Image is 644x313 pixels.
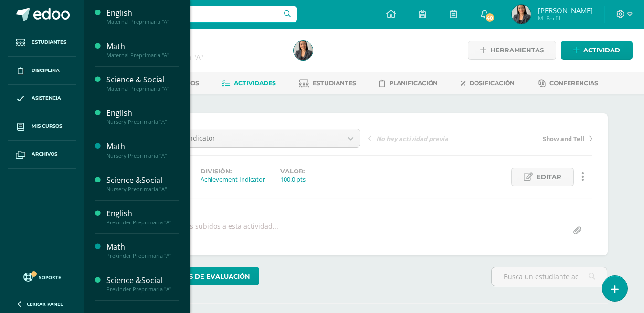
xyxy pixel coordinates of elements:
a: Herramientas [468,41,556,60]
a: Science &SocialPrekinder Preprimaria "A" [106,275,179,293]
span: Show and Tell [543,134,584,143]
span: Conferencias [549,80,598,87]
a: EnglishMaternal Preprimaria "A" [106,8,179,25]
div: Maternal Preprimaria "A" [106,85,179,92]
a: achievement indicator [137,129,360,147]
div: Prekinder Preprimaria "A" [106,286,179,293]
label: División: [201,168,265,175]
div: Nursery Preprimaria "A" [106,186,179,192]
a: EnglishNursery Preprimaria "A" [106,108,179,125]
span: Actividades [234,80,276,87]
div: Maternal Preprimaria "A" [106,19,179,25]
span: achievement indicator [144,129,335,147]
div: Math [106,41,179,52]
a: Mis cursos [8,112,76,141]
span: Mi Perfil [538,14,593,22]
span: Estudiantes [32,39,66,46]
a: MathMaternal Preprimaria "A" [106,41,179,59]
a: Dosificación [461,76,515,91]
a: Estudiantes [299,76,356,91]
a: Actividad [561,41,633,60]
span: No hay actividad previa [376,134,448,143]
a: MathNursery Preprimaria "A" [106,141,179,159]
span: Planificación [389,80,438,87]
div: Science &Social [106,175,179,186]
a: Estudiantes [8,29,76,57]
span: Cerrar panel [27,301,63,307]
div: Prekinder Preprimaria "A" [106,219,179,226]
img: 15855d1b87c21bed4c6303a180247638.png [512,5,531,24]
span: Soporte [39,274,61,281]
div: Achievement Indicator [201,175,265,183]
a: Soporte [11,270,73,283]
div: Prekinder Preprimaria "A" [106,252,179,259]
span: Estudiantes [313,80,356,87]
a: Science &SocialNursery Preprimaria "A" [106,175,179,192]
div: No hay archivos subidos a esta actividad... [142,222,278,240]
div: Math [106,141,179,152]
div: Math [106,242,179,252]
div: Maternal Preprimaria "A" [106,52,179,59]
img: 15855d1b87c21bed4c6303a180247638.png [294,41,313,60]
div: 100.0 pts [280,175,306,183]
span: Actividad [583,41,620,59]
a: Actividades [222,76,276,91]
a: Archivos [8,141,76,169]
span: Mis cursos [32,122,62,130]
a: EnglishPrekinder Preprimaria "A" [106,208,179,226]
a: Planificación [379,76,438,91]
a: Conferencias [538,76,598,91]
div: English [106,8,179,19]
span: Herramientas de evaluación [139,268,250,285]
span: Dosificación [469,80,515,87]
div: English [106,108,179,119]
span: 40 [485,12,495,23]
a: MathPrekinder Preprimaria "A" [106,242,179,259]
div: Science &Social [106,275,179,286]
a: Disciplina [8,57,76,85]
span: [PERSON_NAME] [538,6,593,15]
div: English [106,208,179,219]
div: Science & Social [106,74,179,85]
span: Asistencia [32,94,61,102]
h1: English [120,39,282,52]
input: Busca un usuario... [90,6,297,22]
div: Nursery Preprimaria "A" [106,119,179,125]
input: Busca un estudiante aquí... [492,267,607,286]
div: Nursery Preprimaria "A" [106,152,179,159]
a: Show and Tell [480,133,592,143]
span: Archivos [32,151,57,158]
span: Herramientas [490,41,544,59]
span: Disciplina [32,67,60,74]
span: Editar [537,168,561,186]
a: Asistencia [8,85,76,113]
label: Valor: [280,168,306,175]
a: Science & SocialMaternal Preprimaria "A" [106,74,179,92]
div: Prekinder Preprimaria 'A' [120,52,282,61]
